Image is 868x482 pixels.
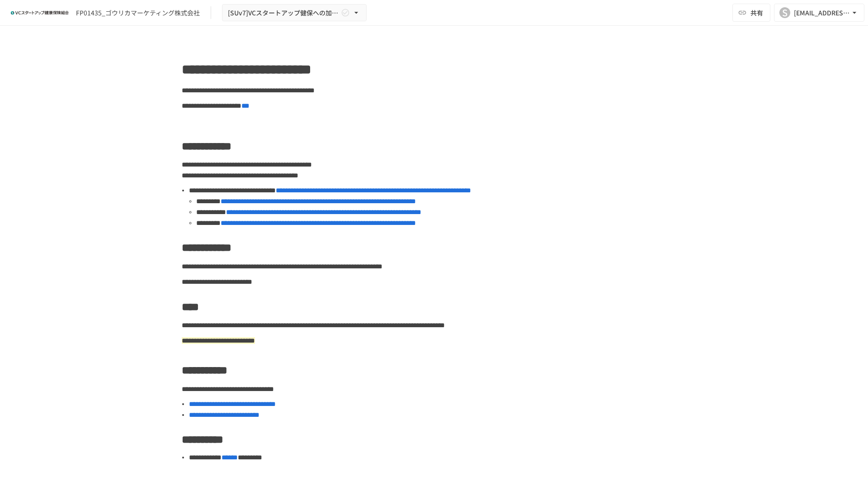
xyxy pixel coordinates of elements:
span: [SUv7]VCスタートアップ健保への加入申請手続き [228,7,339,19]
button: [SUv7]VCスタートアップ健保への加入申請手続き [222,4,367,22]
div: FP01435_ゴウリカマーケティング株式会社 [76,8,200,18]
span: 共有 [750,8,763,18]
img: ZDfHsVrhrXUoWEWGWYf8C4Fv4dEjYTEDCNvmL73B7ox [11,5,69,20]
div: [EMAIL_ADDRESS][DOMAIN_NAME] [794,7,850,19]
div: S [779,7,790,18]
button: 共有 [732,4,770,22]
button: S[EMAIL_ADDRESS][DOMAIN_NAME] [774,4,864,22]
